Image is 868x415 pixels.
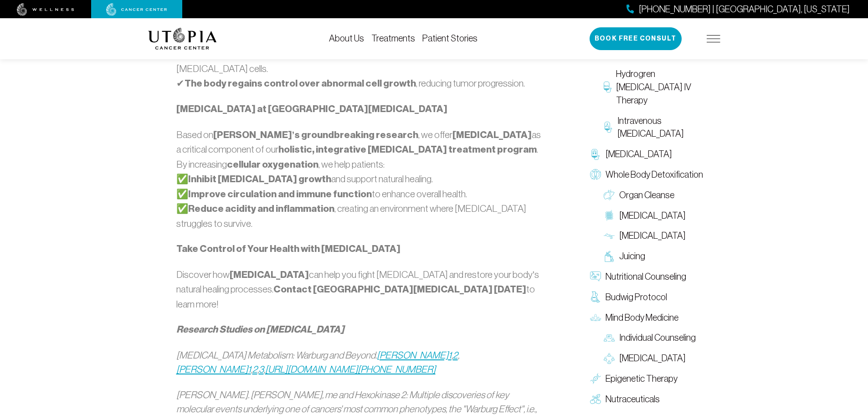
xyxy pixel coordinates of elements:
span: Juicing [619,250,645,263]
img: Whole Body Detoxification [590,169,601,180]
strong: Contact [GEOGRAPHIC_DATA][MEDICAL_DATA] [DATE] [273,283,526,295]
button: Book Free Consult [590,27,682,50]
span: Organ Cleanse [619,188,674,201]
img: Individual Counseling [604,332,615,343]
a: Nutritional Counseling [586,266,720,287]
a: 2 [453,350,458,360]
img: wellness [17,3,74,16]
strong: holistic, integrative [MEDICAL_DATA] treatment program [278,143,537,155]
a: 1 [248,364,251,374]
strong: Improve circulation and immune function [188,188,372,200]
span: Whole Body Detoxification [606,168,703,181]
span: Nutritional Counseling [606,270,686,283]
img: Nutritional Counseling [590,271,601,282]
a: Hydrogren [MEDICAL_DATA] IV Therapy [599,64,720,110]
img: Organ Cleanse [604,190,615,200]
strong: Inhibit [MEDICAL_DATA] growth [188,173,331,185]
strong: Reduce acidity and inflammation [188,203,334,215]
span: Nutraceuticals [606,392,660,405]
em: , [251,364,252,374]
span: Individual Counseling [619,331,696,344]
img: Hydrogren Peroxide IV Therapy [604,82,611,92]
a: Organ Cleanse [599,184,720,205]
a: Juicing [599,246,720,266]
a: [MEDICAL_DATA] [599,205,720,225]
img: cancer center [106,3,167,16]
a: Treatments [371,33,415,43]
img: Mind Body Medicine [590,312,601,323]
a: [PERSON_NAME] [377,350,448,360]
p: Based on , we offer as a critical component of our . By increasing , we help patients: ✅ and supp... [176,128,546,231]
strong: [MEDICAL_DATA] [230,269,309,281]
img: Budwig Protocol [590,292,601,302]
img: Nutraceuticals [590,394,601,405]
img: Intravenous Ozone Therapy [604,122,613,133]
span: [PHONE_NUMBER] | [GEOGRAPHIC_DATA], [US_STATE] [639,3,850,16]
strong: Apoptosis (programmed cell death) is reinitiated [185,48,405,60]
a: About Us [329,33,364,43]
span: Budwig Protocol [606,290,667,303]
a: Nutraceuticals [586,389,720,409]
a: [MEDICAL_DATA] [599,225,720,246]
img: Group Therapy [604,353,615,364]
span: Mind Body Medicine [606,311,678,324]
a: [MEDICAL_DATA] [586,144,720,164]
a: 1 [448,350,452,360]
a: Budwig Protocol [586,287,720,307]
a: [URL][DOMAIN_NAME][PHONE_NUMBER] [265,364,436,374]
span: [MEDICAL_DATA] [619,209,686,222]
strong: Take Control of Your Health with [MEDICAL_DATA] [176,243,401,255]
strong: cellular oxygenation [227,159,318,170]
a: 2 [252,364,257,374]
strong: [PERSON_NAME]’s groundbreaking research [213,129,419,141]
em: , [458,350,459,360]
a: Mind Body Medicine [586,307,720,328]
img: logo [148,28,217,50]
strong: The body regains control over abnormal cell growth [185,77,416,89]
span: Intravenous [MEDICAL_DATA] [617,114,715,140]
strong: [MEDICAL_DATA] at [GEOGRAPHIC_DATA][MEDICAL_DATA] [176,103,447,115]
span: Hydrogren [MEDICAL_DATA] IV Therapy [616,67,716,107]
a: Intravenous [MEDICAL_DATA] [599,110,720,144]
a: 3 [259,364,264,374]
em: , [452,350,453,360]
span: [MEDICAL_DATA] [606,148,672,161]
span: [MEDICAL_DATA] [619,229,686,242]
a: [PERSON_NAME] [176,364,248,374]
span: [MEDICAL_DATA] [619,352,686,365]
a: Patient Stories [422,33,478,43]
img: Epigenetic Therapy [590,373,601,384]
strong: Research Studies on [MEDICAL_DATA] [176,323,344,335]
a: [PHONE_NUMBER] | [GEOGRAPHIC_DATA], [US_STATE] [627,3,850,16]
a: Whole Body Detoxification [586,164,720,184]
img: Lymphatic Massage [604,230,615,241]
img: Chelation Therapy [590,149,601,159]
img: Juicing [604,251,615,261]
em: , [264,364,265,374]
p: Discover how can help you fight [MEDICAL_DATA] and restore your body’s natural healing processes.... [176,267,546,312]
strong: [MEDICAL_DATA] [452,129,532,141]
em: [MEDICAL_DATA] Metabolism: Warburg and Beyond. [176,350,377,360]
em: , [257,364,259,374]
img: icon-hamburger [707,35,720,42]
a: Epigenetic Therapy [586,368,720,389]
a: Individual Counseling [599,328,720,348]
a: [MEDICAL_DATA] [599,348,720,369]
img: Colon Therapy [604,210,615,220]
span: Epigenetic Therapy [606,372,678,385]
